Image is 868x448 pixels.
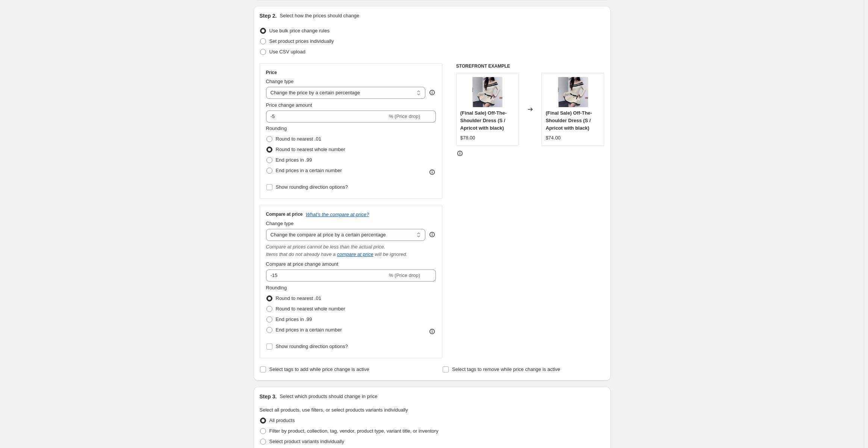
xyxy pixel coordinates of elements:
span: End prices in .99 [276,316,312,322]
p: Select which products should change in price [280,393,377,400]
span: Round to nearest .01 [276,136,321,142]
h2: Step 2. [260,12,277,20]
span: Use CSV upload [269,49,305,54]
div: $78.00 [460,134,475,142]
span: End prices in a certain number [276,327,342,333]
span: Select tags to add while price change is active [269,366,369,372]
span: Price change amount [266,102,312,108]
h3: Compare at price [266,211,303,217]
span: Show rounding direction options? [276,184,348,190]
span: Change type [266,79,294,84]
span: All products [269,418,295,423]
span: Change type [266,221,294,226]
h2: Step 3. [260,393,277,400]
span: Show rounding direction options? [276,344,348,349]
span: Select tags to remove while price change is active [452,366,560,372]
span: End prices in a certain number [276,168,342,173]
i: Compare at prices cannot be less than the actual price. [266,244,386,250]
div: help [428,231,436,238]
h3: Price [266,70,277,76]
span: Select all products, use filters, or select products variants individually [260,407,408,413]
span: Round to nearest whole number [276,147,345,152]
img: wsxc1681395411389_5_80x.jpg [472,77,502,107]
div: help [428,89,436,96]
span: Select product variants individually [269,439,344,444]
img: wsxc1681395411389_5_80x.jpg [558,77,588,107]
h6: STOREFRONT EXAMPLE [456,63,605,69]
input: -15 [266,110,387,123]
i: will be ignored. [375,251,407,257]
span: Rounding [266,126,287,131]
span: % (Price drop) [389,114,420,119]
span: (Final Sale) Off-The-Shoulder Dress (S / Apricot with black) [546,110,592,131]
span: Round to nearest whole number [276,306,345,312]
span: Rounding [266,285,287,291]
span: Filter by product, collection, tag, vendor, product type, variant title, or inventory [269,428,439,434]
span: Compare at price change amount [266,261,339,267]
span: Round to nearest .01 [276,295,321,301]
div: $74.00 [546,134,561,142]
span: End prices in .99 [276,157,312,163]
i: Items that do not already have a [266,251,336,257]
span: (Final Sale) Off-The-Shoulder Dress (S / Apricot with black) [460,110,507,131]
span: Set product prices individually [269,38,334,44]
input: -15 [266,269,387,282]
p: Select how the prices should change [280,12,359,20]
span: % (Price drop) [389,272,420,278]
button: What's the compare at price? [306,212,369,217]
button: compare at price [337,251,374,257]
span: Use bulk price change rules [269,28,330,33]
